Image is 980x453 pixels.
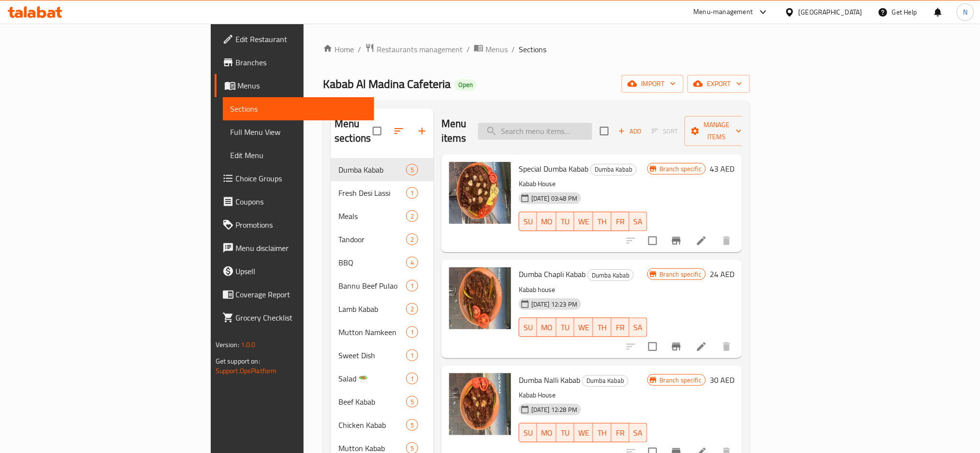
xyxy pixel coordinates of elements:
[231,126,367,138] span: Full Menu View
[541,426,553,440] span: MO
[231,103,367,115] span: Sections
[591,164,636,175] span: Dumba Kabab
[223,120,375,144] a: Full Menu View
[331,413,434,437] div: Chicken Kabab5
[407,351,418,360] span: 1
[594,121,614,141] span: Select section
[236,242,367,254] span: Menu disclaimer
[236,265,367,277] span: Upsell
[407,305,418,314] span: 2
[338,280,406,292] div: Bannu Beef Pulao
[519,212,537,231] button: SU
[223,97,375,120] a: Sections
[407,397,418,407] span: 5
[541,215,553,229] span: MO
[597,215,607,229] span: TH
[215,28,375,51] a: Edit Restaurant
[236,57,367,68] span: Branches
[597,426,607,440] span: TH
[593,318,611,337] button: TH
[216,365,277,377] a: Support.OpsPlatform
[338,257,406,268] span: BBQ
[574,423,593,442] button: WE
[715,229,738,252] button: delete
[656,376,705,385] span: Branch specific
[614,124,645,139] span: Add item
[560,321,570,335] span: TU
[519,178,647,190] p: Kabab House
[537,318,556,337] button: MO
[407,281,418,291] span: 1
[799,7,863,17] div: [GEOGRAPHIC_DATA]
[215,167,375,190] a: Choice Groups
[629,423,647,442] button: SA
[338,187,406,199] span: Fresh Desi Lassi
[338,419,406,431] span: Chicken Kabab
[590,164,637,175] div: Dumba Kabab
[331,344,434,367] div: Sweet Dish1
[694,6,753,18] div: Menu-management
[331,274,434,297] div: Bannu Beef Pulao1
[407,258,418,267] span: 4
[541,321,553,335] span: MO
[474,43,508,56] a: Menus
[587,269,634,281] div: Dumba Kabab
[236,33,367,45] span: Edit Restaurant
[643,231,663,251] span: Select to update
[560,426,570,440] span: TU
[407,165,418,175] span: 5
[593,212,611,231] button: TH
[643,336,663,357] span: Select to update
[331,297,434,321] div: Lamb Kabab2
[406,164,418,175] div: items
[338,234,406,245] span: Tandoor
[215,74,375,97] a: Menus
[338,396,406,408] span: Beef Kabab
[323,73,451,95] span: Kabab Al Madina Cafeteria
[519,423,537,442] button: SU
[406,326,418,338] div: items
[323,43,750,56] nav: breadcrumb
[467,44,470,55] li: /
[612,423,629,442] button: FR
[215,306,375,329] a: Grocery Checklist
[593,423,611,442] button: TH
[406,234,418,245] div: items
[582,375,629,387] div: Dumba Kabab
[236,173,367,184] span: Choice Groups
[215,190,375,213] a: Coupons
[216,355,260,367] span: Get support on:
[454,79,477,91] div: Open
[612,318,629,337] button: FR
[406,419,418,431] div: items
[537,423,556,442] button: MO
[215,51,375,74] a: Branches
[527,194,581,203] span: [DATE] 03:48 PM
[633,215,644,229] span: SA
[617,126,643,137] span: Add
[710,373,734,387] h6: 30 AED
[406,280,418,292] div: items
[597,321,607,335] span: TH
[523,321,533,335] span: SU
[338,303,406,315] span: Lamb Kabab
[236,312,367,323] span: Grocery Checklist
[441,117,467,146] h2: Menu items
[645,124,685,139] span: Select section first
[236,196,367,207] span: Coupons
[583,375,628,386] span: Dumba Kabab
[692,119,742,143] span: Manage items
[963,7,967,17] span: N
[687,75,750,93] button: export
[215,236,375,260] a: Menu disclaimer
[231,149,367,161] span: Edit Menu
[710,162,734,175] h6: 43 AED
[629,78,676,90] span: import
[665,335,688,358] button: Branch-specific-item
[407,235,418,244] span: 2
[614,124,645,139] button: Add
